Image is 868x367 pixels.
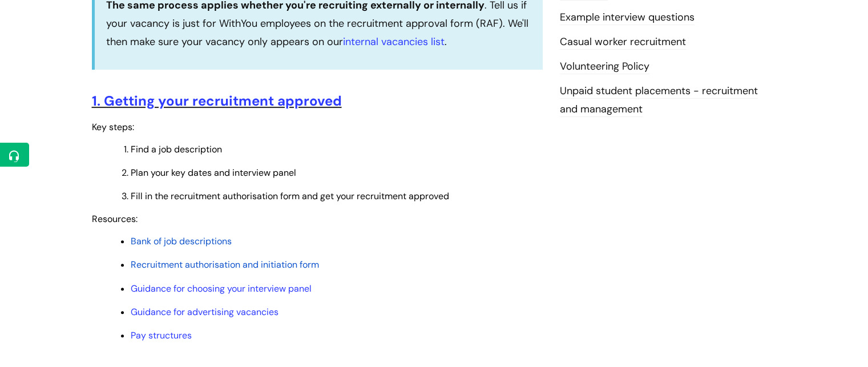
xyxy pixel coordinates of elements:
[131,190,449,202] span: Fill in the recruitment authorisation form and get your recruitment approved
[131,283,312,295] a: Guidance for choosing your interview panel
[92,121,134,133] span: Key steps:
[131,329,192,341] a: Pay structures
[131,143,222,155] span: Find a job description
[131,235,232,247] a: Bank of job descriptions
[131,306,278,318] a: Guidance for advertising vacancies
[131,259,319,271] a: Recruitment authorisation and initiation form
[343,35,445,49] a: internal vacancies list
[560,35,686,50] a: Casual worker recruitment
[560,84,758,117] a: Unpaid student placements - recruitment and management
[560,10,695,25] a: Example interview questions
[92,92,342,110] a: 1. Getting your recruitment approved
[92,213,138,225] span: Resources:
[560,59,649,74] a: Volunteering Policy
[131,167,296,179] span: Plan your key dates and interview panel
